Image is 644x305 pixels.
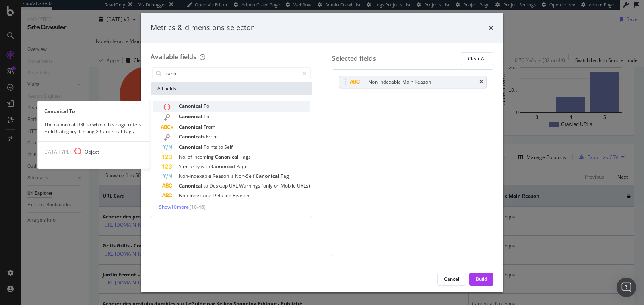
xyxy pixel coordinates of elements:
span: Incoming [193,153,215,160]
div: Cancel [444,276,459,282]
span: to [219,144,224,150]
div: Clear All [468,55,487,62]
span: Non-Self [235,173,256,179]
span: To [204,103,209,109]
button: Build [469,273,493,286]
span: with [201,163,211,170]
span: Reason [233,192,249,199]
span: From [206,133,218,140]
span: Canonicals [179,133,206,140]
button: Cancel [437,273,466,286]
span: Desktop [209,182,229,189]
div: Available fields [151,52,196,61]
div: The canonical URL to which this page refers. Field Category: Linking > Canonical Tags [38,121,150,135]
span: Reason [213,173,230,179]
span: Canonical [179,113,204,120]
span: From [204,124,215,130]
span: Canonical [179,103,204,109]
span: Tags [240,153,251,160]
span: Similarity [179,163,201,170]
span: URLs) [297,182,310,189]
div: Selected fields [332,54,376,63]
span: Canonical [256,173,281,179]
div: Non-Indexable Main Reason [368,78,431,86]
div: Metrics & dimensions selector [151,23,254,33]
span: Canonical [179,124,204,130]
div: times [489,23,493,33]
span: Mobile [281,182,297,189]
div: Canonical To [38,108,150,115]
span: Detailed [213,192,233,199]
span: Self [224,144,233,150]
span: Canonical [215,153,240,160]
span: to [204,182,209,189]
span: URL [229,182,239,189]
div: times [479,80,483,84]
span: ( 10 / 46 ) [190,204,206,210]
input: Search by field name [165,68,299,80]
span: Warnings [239,182,262,189]
span: Non-Indexable [179,192,213,199]
span: No. [179,153,188,160]
div: All fields [151,82,312,95]
span: Tag [281,173,289,179]
span: Canonical [211,163,236,170]
span: Points [204,144,219,150]
button: Clear All [461,52,493,65]
span: Canonical [179,144,204,150]
span: Page [236,163,248,170]
span: is [230,173,235,179]
div: Open Intercom Messenger [617,278,636,297]
span: To [204,113,209,120]
span: Canonical [179,182,204,189]
span: on [274,182,281,189]
span: of [188,153,193,160]
span: Show 10 more [159,204,189,210]
span: (only [262,182,274,189]
div: Non-Indexable Main Reasontimes [339,76,487,88]
div: Build [476,276,487,282]
div: modal [141,13,503,292]
span: Non-Indexable [179,173,213,179]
